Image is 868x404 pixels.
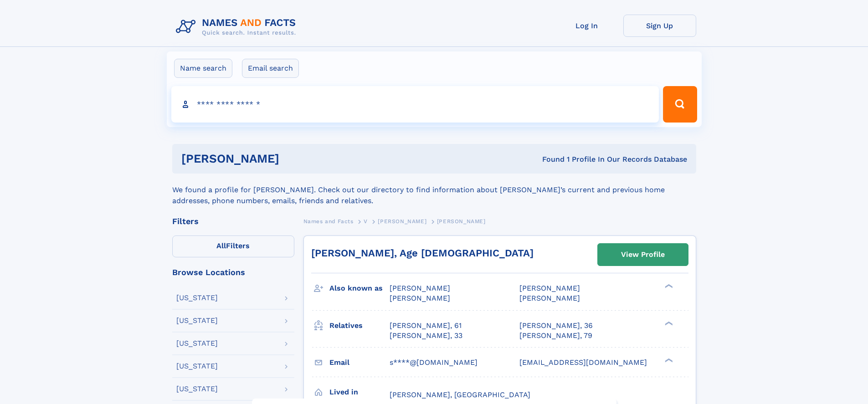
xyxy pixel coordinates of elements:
[303,215,354,227] a: Names and Facts
[378,218,426,225] span: [PERSON_NAME]
[390,294,450,302] span: [PERSON_NAME]
[242,59,299,78] label: Email search
[519,358,647,367] span: [EMAIL_ADDRESS][DOMAIN_NAME]
[311,247,534,259] a: [PERSON_NAME], Age [DEMOGRAPHIC_DATA]
[519,294,580,302] span: [PERSON_NAME]
[519,284,580,292] span: [PERSON_NAME]
[174,59,232,78] label: Name search
[364,215,368,227] a: V
[216,241,226,250] span: All
[176,340,218,347] div: [US_STATE]
[550,15,623,37] a: Log In
[390,321,462,331] a: [PERSON_NAME], 61
[172,268,294,276] div: Browse Locations
[172,174,696,206] div: We found a profile for [PERSON_NAME]. Check out our directory to find information about [PERSON_N...
[172,217,294,225] div: Filters
[176,317,218,324] div: [US_STATE]
[329,318,390,333] h3: Relatives
[172,235,294,257] label: Filters
[437,218,486,225] span: [PERSON_NAME]
[329,384,390,400] h3: Lived in
[519,321,593,331] a: [PERSON_NAME], 36
[378,215,426,227] a: [PERSON_NAME]
[171,86,659,123] input: search input
[663,320,673,326] div: ❯
[598,244,688,266] a: View Profile
[176,363,218,370] div: [US_STATE]
[519,331,592,341] a: [PERSON_NAME], 79
[176,385,218,393] div: [US_STATE]
[411,154,687,164] div: Found 1 Profile In Our Records Database
[390,284,450,292] span: [PERSON_NAME]
[329,281,390,296] h3: Also known as
[663,357,673,363] div: ❯
[329,355,390,370] h3: Email
[390,390,530,399] span: [PERSON_NAME], [GEOGRAPHIC_DATA]
[181,153,411,164] h1: [PERSON_NAME]
[390,331,462,341] a: [PERSON_NAME], 33
[172,15,303,39] img: Logo Names and Facts
[176,294,218,302] div: [US_STATE]
[623,15,696,37] a: Sign Up
[364,218,368,225] span: V
[663,86,697,123] button: Search Button
[621,244,665,265] div: View Profile
[663,283,673,289] div: ❯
